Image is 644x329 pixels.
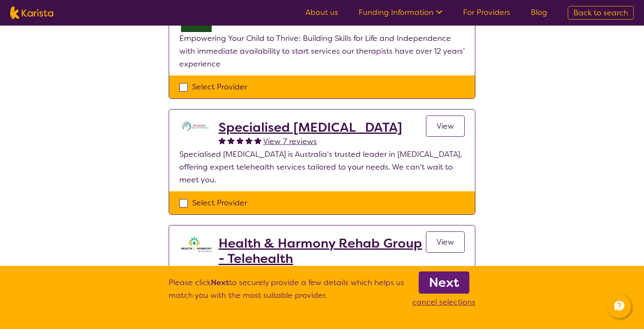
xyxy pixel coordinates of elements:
img: fullstar [245,137,253,144]
a: Blog [531,7,547,17]
b: Next [429,274,459,291]
a: View [426,231,465,253]
p: Please click to securely provide a few details which helps us match you with the most suitable pr... [169,276,404,309]
p: Specialised [MEDICAL_DATA] is Australia's trusted leader in [MEDICAL_DATA], offering expert teleh... [179,148,465,186]
span: View [437,121,454,131]
a: Back to search [568,6,634,20]
img: tc7lufxpovpqcirzzyzq.png [179,120,213,133]
a: Health & Harmony Rehab Group - Telehealth [218,236,426,266]
a: About us [305,7,338,17]
span: Back to search [573,8,628,18]
a: View 7 reviews [263,135,317,148]
img: fullstar [236,137,244,144]
img: Karista logo [10,6,53,19]
a: Specialised [MEDICAL_DATA] [218,120,402,135]
a: Funding Information [359,7,443,17]
a: Next [419,271,469,294]
p: cancel selections [412,296,475,309]
img: fullstar [254,137,262,144]
img: ztak9tblhgtrn1fit8ap.png [179,236,213,253]
span: View 7 reviews [263,136,317,147]
img: fullstar [218,137,226,144]
a: View [426,115,465,137]
span: View [437,237,454,247]
img: fullstar [227,137,235,144]
p: Empowering Your Child to Thrive: Building Skills for Life and Independence with immediate availab... [179,32,465,70]
b: Next [211,277,229,288]
button: Channel Menu [607,294,631,318]
a: For Providers [463,7,510,17]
